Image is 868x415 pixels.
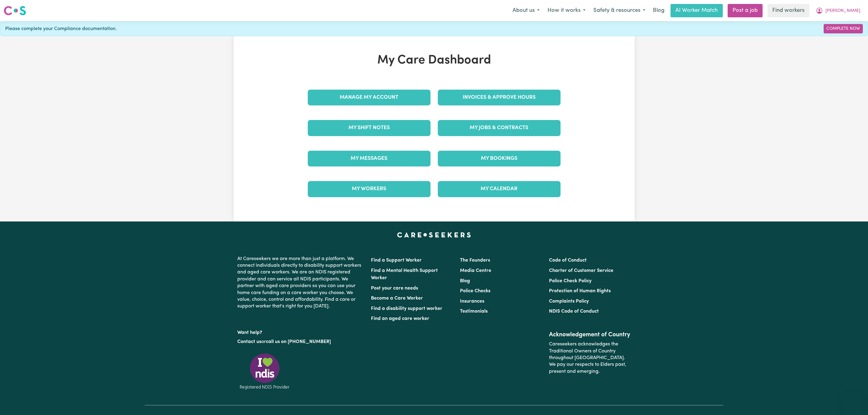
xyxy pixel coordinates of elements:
[237,339,261,344] a: Contact us
[308,151,431,166] a: My Messages
[509,4,544,17] button: About us
[438,181,561,197] a: My Calendar
[824,24,863,33] a: Complete Now
[371,296,423,301] a: Become a Care Worker
[460,258,490,263] a: The Founders
[4,4,26,18] a: Careseekers logo
[825,8,860,14] span: [PERSON_NAME]
[460,268,491,273] a: Media Centre
[549,309,599,314] a: NDIS Code of Conduct
[549,279,592,283] a: Police Check Policy
[266,339,331,344] a: call us on [PHONE_NUMBER]
[438,151,561,166] a: My Bookings
[397,232,471,237] a: Careseekers home page
[549,258,587,263] a: Code of Conduct
[549,289,611,293] a: Protection of Human Rights
[438,120,561,136] a: My Jobs & Contracts
[371,286,418,291] a: Post your care needs
[371,306,442,311] a: Find a disability support worker
[371,316,429,321] a: Find an aged care worker
[237,336,364,348] p: or
[237,253,364,312] p: At Careseekers we are more than just a platform. We connect individuals directly to disability su...
[549,331,631,338] h2: Acknowledgement of Country
[371,268,438,280] a: Find a Mental Health Support Worker
[671,4,723,17] a: AI Worker Match
[544,4,589,17] button: How it works
[767,4,809,17] a: Find workers
[371,258,422,263] a: Find a Support Worker
[308,181,431,197] a: My Workers
[728,4,763,17] a: Post a job
[649,4,668,17] a: Blog
[438,90,561,105] a: Invoices & Approve Hours
[812,4,864,17] button: My Account
[549,299,589,304] a: Complaints Policy
[308,90,431,105] a: Manage My Account
[5,25,117,33] span: Please complete your Compliance documentation.
[844,391,863,410] iframe: Button to launch messaging window, conversation in progress
[549,268,613,273] a: Charter of Customer Service
[304,53,564,68] h1: My Care Dashboard
[460,279,470,283] a: Blog
[589,4,649,17] button: Safety & resources
[237,327,364,336] p: Want help?
[460,309,488,314] a: Testimonials
[460,299,484,304] a: Insurances
[4,5,26,16] img: Careseekers logo
[308,120,431,136] a: My Shift Notes
[549,338,631,377] p: Careseekers acknowledges the Traditional Owners of Country throughout [GEOGRAPHIC_DATA]. We pay o...
[460,289,490,293] a: Police Checks
[237,352,292,390] img: Registered NDIS provider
